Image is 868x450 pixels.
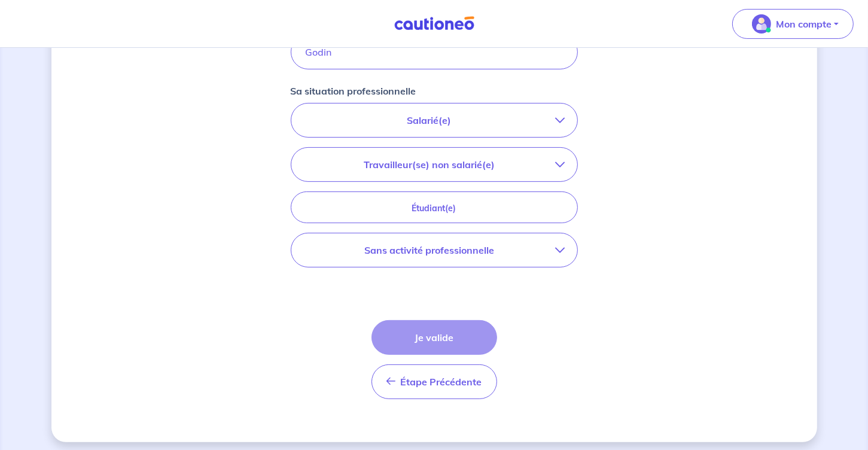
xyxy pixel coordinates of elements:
button: Sans activité professionnelle [291,233,577,267]
p: Travailleur(se) non salarié(e) [303,157,556,172]
p: Salarié(e) [303,113,556,127]
button: Étape Précédente [371,364,497,399]
img: illu_account_valid_menu.svg [752,14,771,34]
button: Étudiant(e) [291,191,578,223]
p: Étudiant(e) [306,202,563,215]
img: Cautioneo [389,16,479,31]
button: Travailleur(se) non salarié(e) [291,148,577,181]
input: Doe [291,35,578,69]
p: Sa situation professionnelle [291,84,416,98]
button: illu_account_valid_menu.svgMon compte [732,9,854,39]
p: Mon compte [776,17,832,31]
button: Salarié(e) [291,104,577,137]
span: Étape Précédente [401,376,482,388]
p: Sans activité professionnelle [303,243,556,257]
